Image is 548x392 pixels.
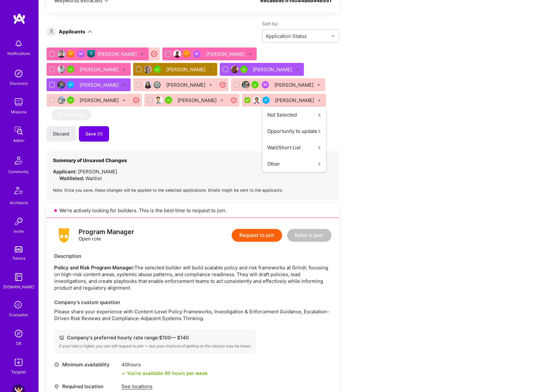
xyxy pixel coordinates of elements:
[262,21,339,27] label: Sort by:
[266,33,307,39] div: Application Status
[12,271,25,283] img: guide book
[11,369,26,375] div: Targeter
[59,334,251,341] div: Company's preferred hourly rate range: $ 100 — $ 140
[14,228,24,235] div: Invite
[47,203,339,218] div: We’re actively looking for builders. This is the best time to request to join.
[12,356,25,369] img: Skill Targeter
[141,53,143,56] i: Bulk Status Update
[12,96,25,109] img: teamwork
[220,99,223,102] i: Bulk Status Update
[67,65,74,73] img: A.Teamer in Residence
[54,253,331,259] div: Description
[232,229,282,242] button: Request to join
[262,123,326,139] button: Opportunity to update
[12,37,25,50] img: bell
[57,81,65,89] img: User Avatar
[209,84,212,87] i: Bulk Status Update
[15,246,22,252] img: tokens
[150,50,158,58] i: icon CloseRedCircle
[123,68,125,71] i: Bulk Status Update
[54,308,331,322] p: Please share your experience with Content-Level Policy Frameworks, Investigation & Enforcement Gu...
[317,129,321,133] i: icon ArrowRight
[231,65,238,73] img: User Avatar
[173,50,181,58] img: User Avatar
[57,65,65,73] img: User Avatar
[13,13,26,24] img: logo
[261,81,269,89] img: Been on Mission
[59,175,84,181] strong: Waitlisted:
[54,384,59,389] i: icon Location
[53,169,77,175] strong: Applicant:
[166,82,207,88] div: [PERSON_NAME]
[59,28,85,35] div: Applicants
[52,109,91,120] button: Show More
[11,153,26,168] img: Community
[193,50,201,58] img: Been on Mission
[133,97,140,104] i: icon CloseRedCircle
[219,81,227,89] i: icon CloseRedCircle
[49,29,54,34] i: icon Applicant
[79,229,134,235] div: Program Manager
[67,50,74,58] img: Exceptional A.Teamer
[249,53,252,56] i: Bulk Status Update
[53,168,333,182] li: [PERSON_NAME]
[54,361,118,368] div: Minimum availability
[88,29,92,34] i: icon ArrowDown
[206,51,246,57] div: [PERSON_NAME]
[12,327,25,340] img: Admin Search
[16,340,21,347] div: DB
[122,371,125,375] i: icon Check
[10,199,28,206] div: Architects
[12,67,25,80] img: discovery
[262,156,326,172] button: Other
[54,299,331,306] div: Company’s custom question
[85,131,103,137] span: Save (1)
[275,97,315,104] div: [PERSON_NAME]
[53,131,69,137] span: Discard
[54,226,73,245] img: logo
[12,255,25,262] div: Tokens
[253,96,261,104] img: User Avatar
[251,81,259,89] img: A.Teamer in Residence
[144,65,152,73] img: User Avatar
[318,99,321,102] i: Bulk Status Update
[317,84,320,87] i: Bulk Status Update
[183,50,190,58] img: Exceptional A.Teamer
[317,162,321,166] i: icon ArrowRight
[262,107,326,123] button: Not Selected
[122,361,208,368] div: 40 hours
[177,97,218,104] div: [PERSON_NAME]
[144,81,152,89] img: User Avatar
[77,50,85,58] img: Been on Mission
[98,51,138,57] div: [PERSON_NAME]
[122,370,208,377] div: You're available 80 hours per week
[12,215,25,228] img: Invite
[8,168,29,175] div: Community
[59,175,333,182] div: Waitlist
[80,97,120,104] div: [PERSON_NAME]
[80,82,120,88] div: [PERSON_NAME]
[53,158,213,163] h4: Summary of Unsaved Changes
[67,81,74,89] img: Vetted A.Teamer
[54,265,134,271] strong: Policy and Risk Program Manager:
[123,84,125,87] i: Bulk Status Update
[12,124,25,137] img: admin teamwork
[331,34,335,38] i: icon Chevron
[253,66,293,73] div: [PERSON_NAME]
[317,146,321,150] i: icon ArrowRight
[166,66,207,73] div: [PERSON_NAME]
[317,113,321,117] i: icon ArrowRight
[54,264,331,291] p: The selected builder will build scalable policy and risk frameworks at Grindr, focusing on high-r...
[80,66,120,73] div: [PERSON_NAME]
[57,50,65,58] img: User Avatar
[79,229,134,242] div: Open role
[11,184,26,199] img: Architects
[59,335,64,340] i: icon Cash
[79,126,109,142] button: Save (1)
[11,109,27,115] div: Missions
[13,137,24,144] div: Admin
[240,65,248,73] img: A.Teamer in Residence
[274,82,315,88] div: [PERSON_NAME]
[3,283,34,290] div: [DOMAIN_NAME]
[10,80,28,87] div: Discovery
